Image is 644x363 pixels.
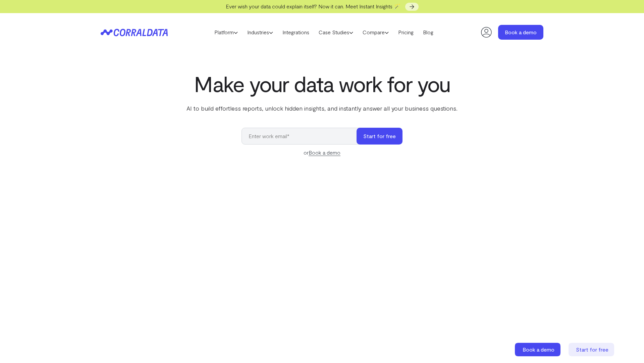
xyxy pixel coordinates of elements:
[309,149,340,156] a: Book a demo
[515,343,562,356] a: Book a demo
[576,346,608,353] span: Start for free
[569,343,615,356] a: Start for free
[314,27,358,37] a: Case Studies
[523,346,554,353] span: Book a demo
[418,27,438,37] a: Blog
[357,128,402,145] button: Start for free
[278,27,314,37] a: Integrations
[358,27,393,37] a: Compare
[210,27,243,37] a: Platform
[241,149,402,157] div: or
[185,104,459,113] p: AI to build effortless reports, unlock hidden insights, and instantly answer all your business qu...
[241,128,363,145] input: Enter work email*
[226,3,400,9] span: Ever wish your data could explain itself? Now it can. Meet Instant Insights 🪄
[498,25,543,40] a: Book a demo
[393,27,418,37] a: Pricing
[185,72,459,96] h1: Make your data work for you
[243,27,278,37] a: Industries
